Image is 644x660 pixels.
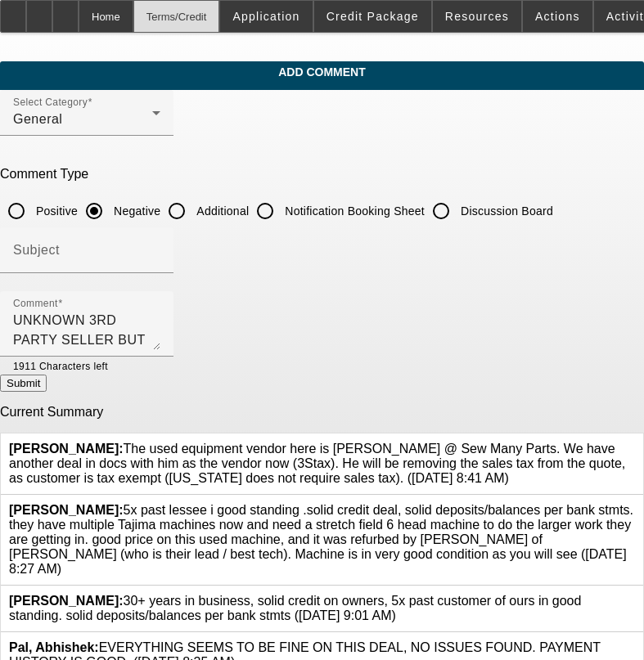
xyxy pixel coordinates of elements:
[193,203,249,219] label: Additional
[445,10,509,23] span: Resources
[13,112,62,126] span: General
[110,203,160,219] label: Negative
[327,10,419,23] span: Credit Package
[9,503,633,576] span: 5x past lessee i good standing .solid credit deal, solid deposits/balances per bank stmts. they h...
[457,203,553,219] label: Discussion Board
[9,640,99,654] b: Pal, Abhishek:
[220,1,312,32] button: Application
[12,65,632,79] span: Add Comment
[9,442,124,456] b: [PERSON_NAME]:
[523,1,592,32] button: Actions
[433,1,521,32] button: Resources
[13,97,88,108] mat-label: Select Category
[535,10,580,23] span: Actions
[281,203,425,219] label: Notification Booking Sheet
[9,442,625,485] span: The used equipment vendor here is [PERSON_NAME] @ Sew Many Parts. We have another deal in docs wi...
[33,203,78,219] label: Positive
[9,594,124,608] b: [PERSON_NAME]:
[13,357,108,375] mat-hint: 1911 Characters left
[9,594,581,622] span: 30+ years in business, solid credit on owners, 5x past customer of ours in good standing. solid d...
[314,1,431,32] button: Credit Package
[232,10,299,23] span: Application
[9,503,124,517] b: [PERSON_NAME]:
[13,299,58,309] mat-label: Comment
[13,243,60,257] mat-label: Subject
